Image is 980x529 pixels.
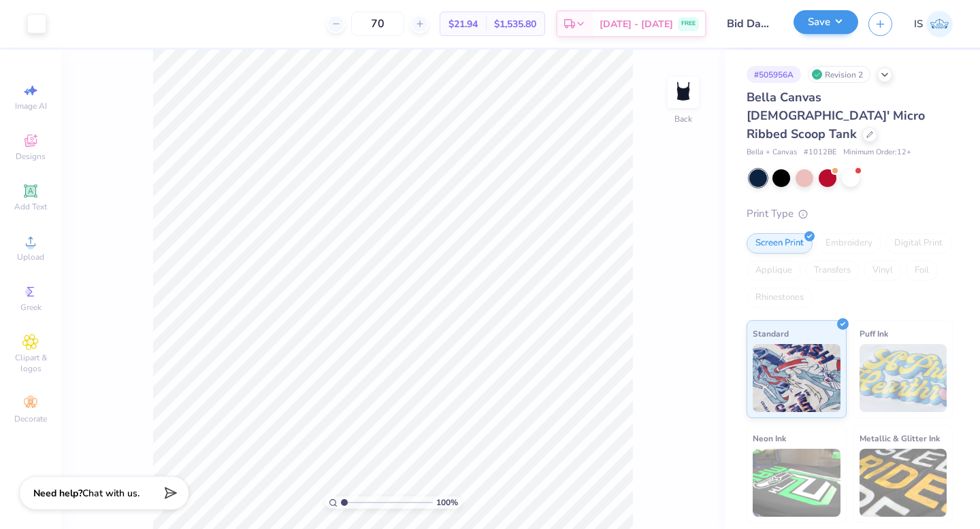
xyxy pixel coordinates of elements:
span: 100 % [436,496,458,509]
span: [DATE] - [DATE] [600,17,673,31]
span: Bella Canvas [DEMOGRAPHIC_DATA]' Micro Ribbed Scoop Tank [747,89,925,142]
img: Puff Ink [860,344,947,412]
div: Print Type [747,206,953,222]
div: Rhinestones [747,288,813,308]
span: Puff Ink [860,326,888,341]
span: # 1012BE [804,147,836,158]
div: Transfers [805,260,860,281]
div: Vinyl [864,260,902,281]
div: Digital Print [885,233,951,254]
button: Save [794,10,858,34]
img: Neon Ink [753,449,840,517]
div: Embroidery [817,233,881,254]
span: Bella + Canvas [747,147,797,158]
span: Designs [16,151,46,162]
img: Back [670,79,697,106]
span: Clipart & logos [7,352,54,374]
img: Standard [753,344,840,412]
span: FREE [681,19,696,29]
span: IS [914,16,923,32]
div: Applique [747,260,801,281]
img: Metallic & Glitter Ink [860,449,947,517]
span: Decorate [14,413,47,424]
div: Back [674,113,692,125]
input: Untitled Design [717,10,783,37]
input: – – [351,12,404,36]
span: Chat with us. [82,487,140,500]
div: Screen Print [747,233,813,254]
div: Foil [906,260,938,281]
span: $1,535.80 [494,17,536,31]
span: Neon Ink [753,431,786,445]
a: IS [914,11,953,37]
span: $21.94 [448,17,478,31]
span: Add Text [14,201,47,212]
span: Greek [20,302,42,313]
span: Standard [753,326,789,341]
span: Metallic & Glitter Ink [860,431,940,445]
span: Image AI [15,101,47,112]
div: # 505956A [747,66,801,83]
img: Isabel Sojka [926,11,953,37]
span: Minimum Order: 12 + [843,147,911,158]
strong: Need help? [33,487,82,500]
div: Revision 2 [808,66,870,83]
span: Upload [17,252,44,262]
